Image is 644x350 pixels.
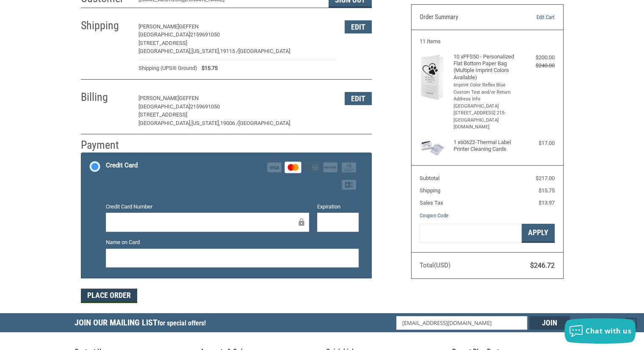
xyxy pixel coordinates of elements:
[420,261,451,269] span: Total (USD)
[138,111,187,118] span: [STREET_ADDRESS]
[453,82,519,89] li: Imprint Color Reflex Blue
[529,316,570,330] input: Join
[81,289,137,303] button: Place Order
[138,40,187,46] span: [STREET_ADDRESS]
[179,23,199,30] span: Geffen
[521,61,555,70] div: $240.00
[453,139,519,153] h4: 1 x 60622-Thermal Label Printer Cleaning Cards
[522,224,555,243] button: Apply
[106,158,138,172] div: Credit Card
[81,138,130,152] h2: Payment
[539,187,555,194] span: $15.75
[75,313,210,335] h5: Join Our Mailing List
[345,20,372,33] button: Edit
[238,48,290,54] span: [GEOGRAPHIC_DATA]
[345,92,372,105] button: Edit
[138,95,179,101] span: [PERSON_NAME]
[317,203,359,211] label: Expiration
[197,64,218,72] span: $15.75
[81,90,130,104] h2: Billing
[536,175,555,181] span: $217.00
[420,200,443,206] span: Sales Tax
[396,316,527,330] input: Email
[220,48,238,54] span: 19115 /
[138,120,191,126] span: [GEOGRAPHIC_DATA],
[420,212,448,219] a: Coupon Code
[179,95,199,101] span: Geffen
[521,139,555,147] div: $17.00
[511,13,555,22] a: Edit Cart
[521,53,555,62] div: $200.00
[138,23,179,30] span: [PERSON_NAME]
[420,224,522,243] input: Gift Certificate or Coupon Code
[420,13,511,22] h3: Order Summary
[220,120,238,126] span: 19006 /
[420,38,555,45] h3: 11 Items
[138,64,197,72] span: Shipping (UPS® Ground)
[420,175,439,181] span: Subtotal
[81,19,130,33] h2: Shipping
[138,103,190,110] span: [GEOGRAPHIC_DATA]
[586,326,631,336] span: Chat with us
[238,120,290,126] span: [GEOGRAPHIC_DATA]
[453,89,519,131] li: Custom Text and/or Return Address Info [GEOGRAPHIC_DATA] [STREET_ADDRESS] 215-[GEOGRAPHIC_DATA][D...
[530,261,555,269] span: $246.72
[420,187,440,194] span: Shipping
[106,203,309,211] label: Credit Card Number
[158,319,206,327] span: for special offers!
[539,200,555,206] span: $13.97
[191,48,220,54] span: [US_STATE],
[453,53,519,81] h4: 10 x PFS50 - Personalized Flat Bottom Paper Bag (Multiple Imprint Colors Available)
[191,120,220,126] span: [US_STATE],
[564,318,636,344] button: Chat with us
[190,31,220,38] span: 2159691050
[138,31,190,38] span: [GEOGRAPHIC_DATA]
[106,238,359,247] label: Name on Card
[138,48,191,54] span: [GEOGRAPHIC_DATA],
[190,103,220,110] span: 2159691050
